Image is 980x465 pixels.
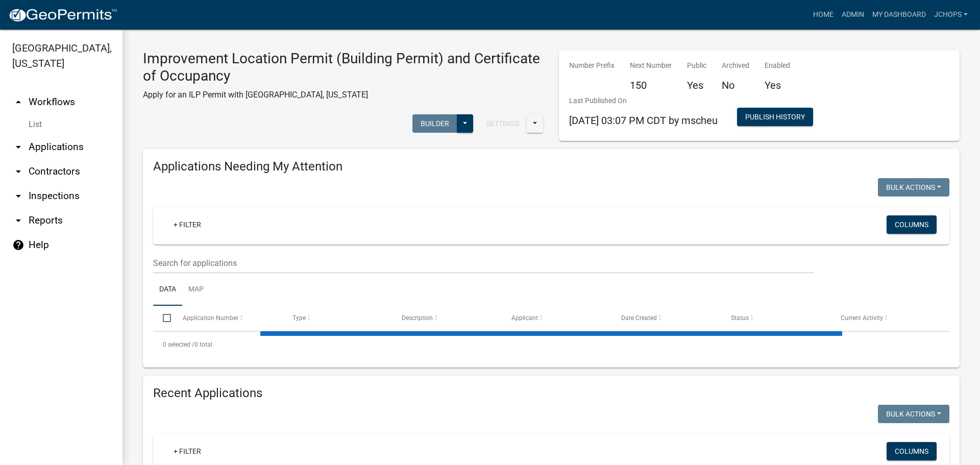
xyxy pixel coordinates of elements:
a: Data [153,274,182,306]
button: Bulk Actions [878,178,949,197]
button: Columns [887,442,937,460]
wm-modal-confirm: Workflow Publish History [737,114,813,122]
datatable-header-cell: Applicant [502,306,611,330]
div: 0 total [153,332,949,357]
i: arrow_drop_down [12,141,24,153]
h5: Yes [765,79,790,91]
i: arrow_drop_down [12,214,24,227]
h4: Applications Needing My Attention [153,159,949,174]
h5: 150 [630,79,672,91]
a: Admin [838,5,868,25]
a: Map [182,274,210,306]
datatable-header-cell: Date Created [611,306,721,330]
i: help [12,239,24,251]
a: Home [809,5,838,25]
span: [DATE] 03:07 PM CDT by mscheu [569,114,718,127]
button: Bulk Actions [878,405,949,423]
datatable-header-cell: Description [392,306,502,330]
p: Last Published On [569,95,718,106]
p: Enabled [765,60,790,71]
a: + Filter [165,442,209,460]
span: Applicant [511,314,538,322]
button: Columns [887,215,937,234]
input: Search for applications [153,253,814,274]
i: arrow_drop_up [12,96,24,108]
p: Next Number [630,60,672,71]
i: arrow_drop_down [12,165,24,178]
datatable-header-cell: Current Activity [831,306,941,330]
span: Description [402,314,433,322]
span: Status [731,314,749,322]
datatable-header-cell: Status [721,306,831,330]
h5: No [722,79,749,91]
a: jchops [930,5,972,25]
button: Settings [478,114,527,133]
p: Archived [722,60,749,71]
span: Application Number [183,314,238,322]
h3: Improvement Location Permit (Building Permit) and Certificate of Occupancy [143,50,544,84]
datatable-header-cell: Type [282,306,392,330]
span: Current Activity [841,314,883,322]
span: 0 selected / [163,341,194,348]
i: arrow_drop_down [12,190,24,202]
button: Builder [412,114,457,133]
h4: Recent Applications [153,386,949,401]
span: Date Created [621,314,657,322]
datatable-header-cell: Select [153,306,173,330]
a: My Dashboard [868,5,930,25]
p: Public [687,60,706,71]
a: + Filter [165,215,209,234]
p: Apply for an ILP Permit with [GEOGRAPHIC_DATA], [US_STATE] [143,89,544,101]
p: Number Prefix [569,60,615,71]
span: Type [292,314,306,322]
h5: Yes [687,79,706,91]
datatable-header-cell: Application Number [173,306,282,330]
button: Publish History [737,108,813,126]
